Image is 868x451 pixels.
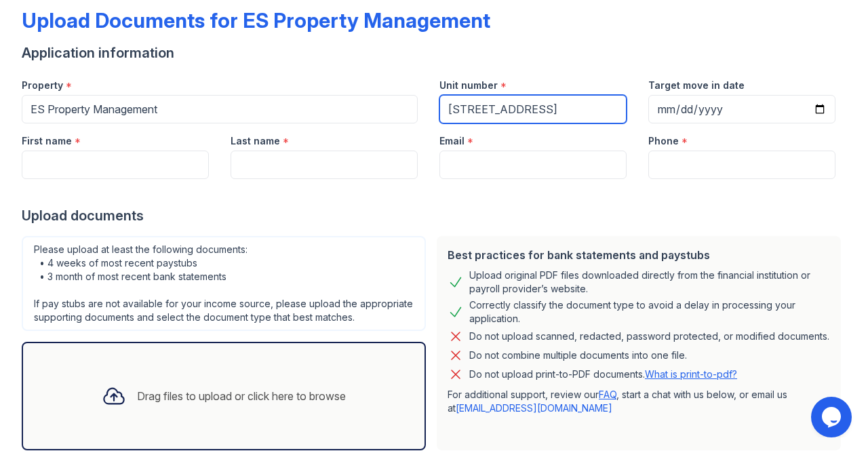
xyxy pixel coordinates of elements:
a: FAQ [599,389,616,400]
p: Do not upload print-to-PDF documents. [469,368,737,381]
a: What is print-to-pdf? [645,368,737,380]
label: First name [22,134,72,148]
div: Drag files to upload or click here to browse [137,388,346,404]
label: Phone [648,134,679,148]
div: Upload original PDF files downloaded directly from the financial institution or payroll provider’... [469,269,830,296]
div: Do not combine multiple documents into one file. [469,347,687,364]
label: Property [22,79,63,92]
label: Target move in date [648,79,745,92]
div: Do not upload scanned, redacted, password protected, or modified documents. [469,328,829,345]
div: Correctly classify the document type to avoid a delay in processing your application. [469,298,830,326]
label: Email [439,134,465,148]
div: Please upload at least the following documents: • 4 weeks of most recent paystubs • 3 month of mo... [22,236,426,331]
label: Unit number [439,79,498,92]
div: Upload Documents for ES Property Management [22,8,490,33]
a: [EMAIL_ADDRESS][DOMAIN_NAME] [456,402,612,414]
div: Upload documents [22,206,846,225]
label: Last name [231,134,280,148]
div: Application information [22,43,846,62]
div: Best practices for bank statements and paystubs [448,247,830,263]
iframe: chat widget [811,397,854,437]
p: For additional support, review our , start a chat with us below, or email us at [448,388,830,415]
